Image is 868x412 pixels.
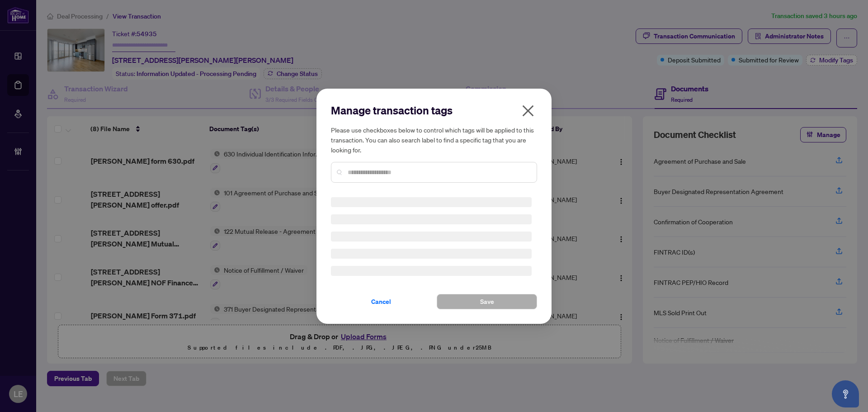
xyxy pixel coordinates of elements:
span: close [521,104,535,118]
button: Save [437,294,537,309]
button: Open asap [832,380,859,407]
h5: Please use checkboxes below to control which tags will be applied to this transaction. You can al... [331,125,537,155]
button: Cancel [331,294,431,309]
span: Cancel [371,294,391,309]
h2: Manage transaction tags [331,103,537,118]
